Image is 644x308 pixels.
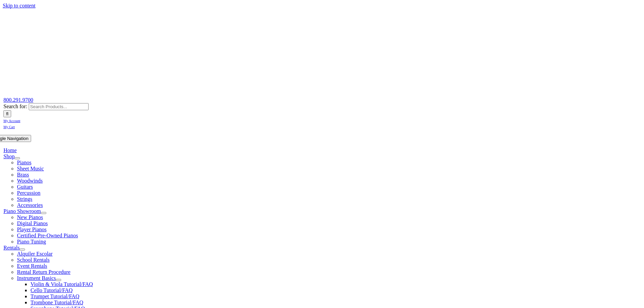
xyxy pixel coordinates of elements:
[3,125,15,129] span: My Cart
[3,117,20,123] a: My Account
[56,279,61,281] button: Open submenu of Instrument Basics
[3,123,15,129] a: My Cart
[17,269,70,275] a: Rental Return Procedure
[17,275,56,281] a: Instrument Basics
[3,119,20,123] span: My Account
[30,281,93,287] a: Violin & Viola Tutorial/FAQ
[17,227,47,232] a: Player Pianos
[17,202,43,208] a: Accessories
[17,184,33,190] a: Guitars
[17,263,47,269] a: Event Rentals
[17,233,78,238] a: Certified Pre-Owned Pianos
[17,257,49,263] a: School Rentals
[3,245,20,251] a: Rentals
[15,157,20,159] button: Open submenu of Shop
[17,172,29,177] a: Brass
[3,110,11,117] input: Search
[3,3,35,8] a: Skip to content
[30,300,83,305] a: Trombone Tutorial/FAQ
[17,178,43,184] a: Woodwinds
[17,214,43,220] a: New Pianos
[3,208,41,214] a: Piano Showroom
[30,293,79,299] a: Trumpet Tutorial/FAQ
[3,153,15,159] a: Shop
[29,103,89,110] input: Search Products...
[17,251,52,257] a: Alquiler Escolar
[3,103,27,109] span: Search for:
[17,160,31,165] a: Pianos
[17,239,46,244] a: Piano Tuning
[3,97,33,103] a: 800.291.9700
[17,190,40,196] a: Percussion
[3,147,17,153] a: Home
[17,166,44,171] a: Sheet Music
[41,212,46,214] button: Open submenu of Piano Showroom
[17,196,32,202] a: Strings
[20,248,25,251] button: Open submenu of Rentals
[17,220,48,226] a: Digital Pianos
[30,287,73,293] a: Cello Tutorial/FAQ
